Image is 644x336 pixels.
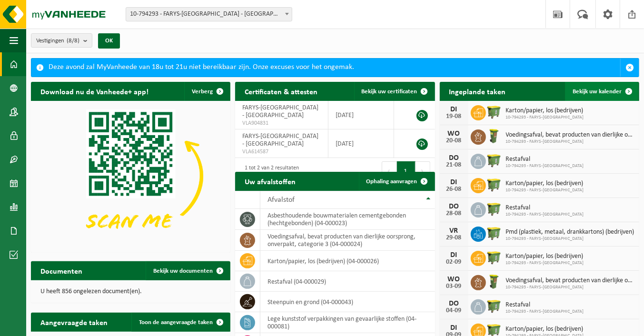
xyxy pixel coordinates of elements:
[445,203,464,210] div: DO
[445,178,464,186] div: DI
[98,33,120,49] button: OK
[242,119,321,127] span: VLA904831
[260,312,435,333] td: lege kunststof verpakkingen van gevaarlijke stoffen (04-000081)
[126,7,292,21] span: 10-794293 - FARYS-ASSE - ASSE
[382,161,397,180] button: Previous
[260,230,435,251] td: voedingsafval, bevat producten van dierlijke oorsprong, onverpakt, categorie 3 (04-000024)
[31,101,230,251] img: Download de VHEPlus App
[486,152,502,168] img: WB-1100-HPE-GN-50
[445,113,464,120] div: 19-08
[235,82,327,100] h2: Certificaten & attesten
[445,186,464,193] div: 26-08
[49,59,620,77] div: Deze avond zal MyVanheede van 18u tot 21u niet bereikbaar zijn. Onze excuses voor het ongemak.
[506,260,584,266] span: 10-794293 - FARYS-[GEOGRAPHIC_DATA]
[445,106,464,113] div: DI
[445,307,464,314] div: 04-09
[486,298,502,314] img: WB-1100-HPE-GN-50
[573,89,622,95] span: Bekijk uw kalender
[445,324,464,332] div: DI
[506,156,584,163] span: Restafval
[328,101,395,129] td: [DATE]
[506,285,634,290] span: 10-794293 - FARYS-[GEOGRAPHIC_DATA]
[260,292,435,312] td: steenpuin en grond (04-000043)
[486,201,502,217] img: WB-1100-HPE-GN-50
[445,235,464,241] div: 29-08
[506,326,584,333] span: Karton/papier, los (bedrijven)
[486,128,502,144] img: WB-0060-HPE-GN-50
[506,204,584,212] span: Restafval
[153,268,213,274] span: Bekijk uw documenten
[506,107,584,115] span: Karton/papier, los (bedrijven)
[506,115,584,120] span: 10-794293 - FARYS-[GEOGRAPHIC_DATA]
[359,172,434,191] a: Ophaling aanvragen
[445,251,464,259] div: DI
[486,177,502,193] img: WB-1100-HPE-GN-50
[506,212,584,217] span: 10-794293 - FARYS-[GEOGRAPHIC_DATA]
[506,139,634,145] span: 10-794293 - FARYS-[GEOGRAPHIC_DATA]
[31,33,92,48] button: Vestigingen(8/8)
[184,82,229,101] button: Verberg
[260,251,435,271] td: karton/papier, los (bedrijven) (04-000026)
[445,210,464,217] div: 28-08
[235,172,305,190] h2: Uw afvalstoffen
[146,261,229,280] a: Bekijk uw documenten
[506,228,634,236] span: Pmd (plastiek, metaal, drankkartons) (bedrijven)
[506,163,584,169] span: 10-794293 - FARYS-[GEOGRAPHIC_DATA]
[242,133,318,148] span: FARYS-[GEOGRAPHIC_DATA] - [GEOGRAPHIC_DATA]
[126,8,292,21] span: 10-794293 - FARYS-ASSE - ASSE
[486,225,502,241] img: WB-1100-HPE-GN-50
[486,249,502,266] img: WB-1100-HPE-GN-50
[506,309,584,315] span: 10-794293 - FARYS-[GEOGRAPHIC_DATA]
[36,34,79,48] span: Vestigingen
[362,89,417,95] span: Bekijk uw certificaten
[445,162,464,168] div: 21-08
[260,271,435,292] td: restafval (04-000029)
[486,274,502,290] img: WB-0060-HPE-GN-50
[31,261,92,280] h2: Documenten
[131,313,229,332] a: Toon de aangevraagde taken
[31,82,158,100] h2: Download nu de Vanheede+ app!
[445,227,464,235] div: VR
[445,300,464,307] div: DO
[506,301,584,309] span: Restafval
[445,276,464,283] div: WO
[242,148,321,156] span: VLA614587
[445,259,464,266] div: 02-09
[445,154,464,162] div: DO
[445,138,464,144] div: 20-08
[506,188,584,193] span: 10-794293 - FARYS-[GEOGRAPHIC_DATA]
[40,288,221,295] p: U heeft 856 ongelezen document(en).
[416,161,430,180] button: Next
[506,236,634,242] span: 10-794293 - FARYS-[GEOGRAPHIC_DATA]
[506,253,584,260] span: Karton/papier, los (bedrijven)
[268,196,295,204] span: Afvalstof
[354,82,434,101] a: Bekijk uw certificaten
[67,38,79,44] count: (8/8)
[240,160,299,181] div: 1 tot 2 van 2 resultaten
[440,82,515,100] h2: Ingeplande taken
[397,161,416,180] button: 1
[242,104,318,119] span: FARYS-[GEOGRAPHIC_DATA] - [GEOGRAPHIC_DATA]
[506,277,634,285] span: Voedingsafval, bevat producten van dierlijke oorsprong, onverpakt, categorie 3
[260,209,435,230] td: asbesthoudende bouwmaterialen cementgebonden (hechtgebonden) (04-000023)
[506,180,584,188] span: Karton/papier, los (bedrijven)
[328,129,395,158] td: [DATE]
[445,283,464,290] div: 03-09
[367,178,417,185] span: Ophaling aanvragen
[486,104,502,120] img: WB-1100-HPE-GN-50
[445,130,464,138] div: WO
[31,313,117,331] h2: Aangevraagde taken
[565,82,638,101] a: Bekijk uw kalender
[192,89,213,95] span: Verberg
[139,319,213,326] span: Toon de aangevraagde taken
[506,131,634,139] span: Voedingsafval, bevat producten van dierlijke oorsprong, onverpakt, categorie 3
